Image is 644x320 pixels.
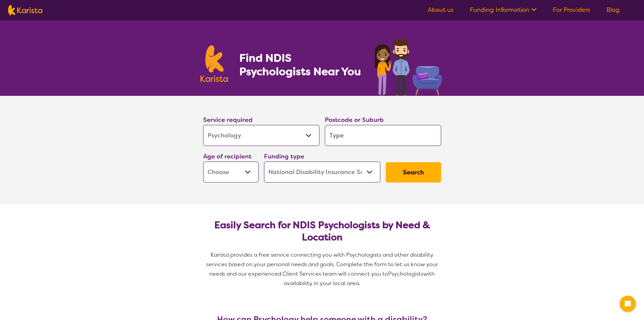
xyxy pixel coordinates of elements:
a: About us [428,6,454,14]
span: Karista provides a free service connecting you with Psychologists and other disability services b... [206,251,439,277]
label: Postcode or Suburb [325,116,384,124]
a: Blog [606,6,620,14]
h1: Find NDIS Psychologists Near You [239,51,364,78]
label: Age of recipient [203,152,252,161]
span: Psychologists [388,270,423,277]
button: Search [386,162,441,183]
label: Funding type [264,152,304,161]
img: Karista logo [8,5,42,15]
input: Type [325,125,441,146]
a: Funding Information [470,6,536,14]
a: For Providers [553,6,590,14]
h2: Easily Search for NDIS Psychologists by Need & Location [209,219,436,243]
img: Karista logo [200,45,228,82]
label: Service required [203,116,253,124]
img: psychology [372,37,444,96]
